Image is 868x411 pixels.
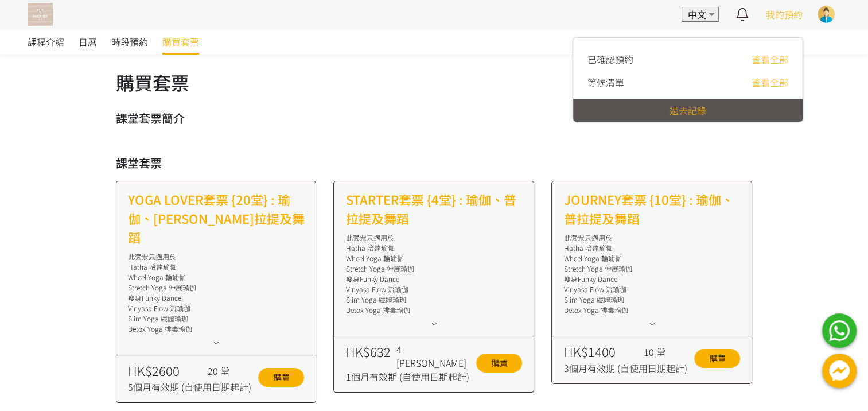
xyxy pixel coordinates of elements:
[111,29,148,55] a: 時段預約
[345,263,522,274] div: Stretch Yoga 伸展瑜伽
[563,263,740,274] div: Stretch Yoga 伸展瑜伽
[563,284,740,294] div: Vinyasa Flow 流瑜伽
[345,342,390,370] div: HK$632
[345,243,522,253] div: Hatha 哈達瑜伽
[345,253,522,263] div: Wheel Yoga 輪瑜伽
[345,305,522,315] div: Detox Yoga 排毒瑜伽
[128,361,202,380] div: HK$2600
[345,315,522,325] div: Yoga Balance 平衡瑜伽(基礎)
[563,253,740,263] div: Wheel Yoga 輪瑜伽
[587,52,633,66] span: 已確認預約
[694,349,740,368] a: 購買
[128,272,305,282] div: Wheel Yoga 輪瑜伽
[345,294,522,305] div: Slim Yoga 纖體瑜珈
[752,52,788,66] a: 查看全部
[563,243,740,253] div: Hatha 哈達瑜伽
[128,324,305,334] div: Detox Yoga 排毒瑜伽
[345,370,470,383] div: 1個月有效期 (自使用日期起計)
[28,35,64,49] span: 課程介紹
[28,3,53,26] img: T57dtJh47iSJKDtQ57dN6xVUMYY2M0XQuGF02OI4.png
[476,354,522,373] a: 購買
[563,361,688,375] div: 3個月有效期 (自使用日期起計)
[563,305,740,315] div: Detox Yoga 排毒瑜伽
[563,315,740,325] div: Yoga Balance 平衡瑜伽(基礎)
[162,29,199,55] a: 購買套票
[345,190,522,228] h2: STARTER套票 {4堂} : 瑜伽、普拉提及舞蹈
[128,293,305,303] div: 瘦身Funky Dance
[28,29,64,55] a: 課程介紹
[258,368,304,387] a: 購買
[644,345,688,359] div: 10 堂
[345,284,522,294] div: Vinyasa Flow 流瑜伽
[116,154,753,172] h3: 課堂套票
[116,68,753,96] h1: 購買套票
[587,75,624,89] span: 等候清單
[563,294,740,305] div: Slim Yoga 纖體瑜珈
[563,190,740,228] h2: JOURNEY套票 {10堂} : 瑜伽、普拉提及舞蹈
[563,274,740,284] div: 瘦身Funky Dance
[128,313,305,324] div: Slim Yoga 纖體瑜珈
[208,364,252,378] div: 20 堂
[752,75,788,89] a: 查看全部
[128,251,176,261] span: 此套票只適用於
[128,262,305,272] div: Hatha 哈達瑜伽
[766,7,803,21] a: 我的預約
[128,334,305,344] div: Yoga Balance 平衡瑜伽(基礎)
[79,29,97,55] a: 日曆
[128,380,252,394] div: 5個月有效期 (自使用日期起計)
[563,342,637,361] div: HK$1400
[345,232,394,242] span: 此套票只適用於
[563,232,612,242] span: 此套票只適用於
[128,282,305,293] div: Stretch Yoga 伸展瑜伽
[396,342,470,370] div: 4 [PERSON_NAME]
[116,110,753,127] h3: 課堂套票簡介
[162,35,199,49] span: 購買套票
[128,190,305,247] h2: YOGA LOVER套票 {20堂} : 瑜伽、[PERSON_NAME]拉提及舞蹈
[670,103,706,117] a: 過去記錄
[111,35,148,49] span: 時段預約
[128,303,305,313] div: Vinyasa Flow 流瑜伽
[345,274,522,284] div: 瘦身Funky Dance
[79,35,97,49] span: 日曆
